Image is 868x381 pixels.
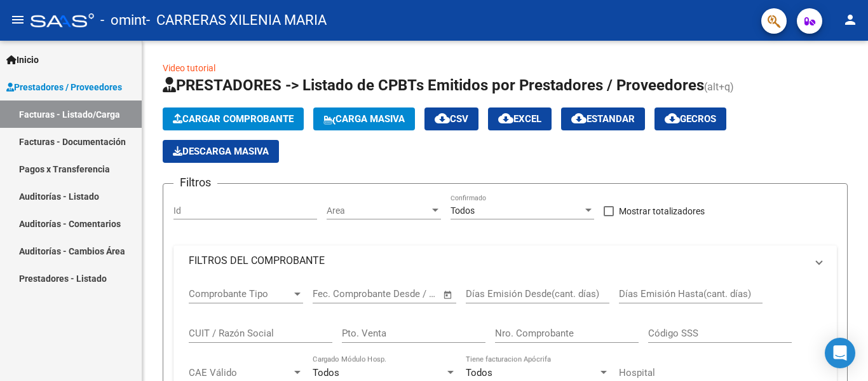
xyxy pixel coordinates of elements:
button: Descarga Masiva [163,140,279,163]
input: Fecha fin [376,288,437,300]
mat-panel-title: FILTROS DEL COMPROBANTE [189,254,806,268]
span: Area [327,205,430,216]
mat-expansion-panel-header: FILTROS DEL COMPROBANTE [173,246,837,276]
span: Mostrar totalizadores [619,204,705,219]
span: Todos [466,367,492,378]
button: Carga Masiva [313,107,415,130]
span: Cargar Comprobante [173,113,294,125]
mat-icon: cloud_download [498,111,513,126]
mat-icon: menu [10,12,25,27]
span: Comprobante Tipo [189,288,292,300]
span: CAE Válido [189,367,292,378]
span: Gecros [665,113,716,125]
span: PRESTADORES -> Listado de CPBTs Emitidos por Prestadores / Proveedores [163,76,704,94]
h3: Filtros [173,174,217,191]
span: Todos [451,205,475,216]
div: Open Intercom Messenger [825,338,855,368]
button: Gecros [654,107,726,130]
span: EXCEL [498,113,541,125]
mat-icon: cloud_download [435,111,450,126]
input: Fecha inicio [313,288,364,300]
button: Estandar [561,107,645,130]
span: - omint [100,6,146,34]
button: Open calendar [441,287,456,302]
mat-icon: cloud_download [665,111,680,126]
span: CSV [435,113,468,125]
span: Todos [313,367,339,378]
span: Carga Masiva [323,113,405,125]
span: - CARRERAS XILENIA MARIA [146,6,327,34]
span: Prestadores / Proveedores [6,80,122,94]
span: (alt+q) [704,81,734,93]
button: CSV [424,107,478,130]
button: EXCEL [488,107,552,130]
span: Estandar [571,113,635,125]
button: Cargar Comprobante [163,107,304,130]
app-download-masive: Descarga masiva de comprobantes (adjuntos) [163,140,279,163]
mat-icon: person [843,12,858,27]
mat-icon: cloud_download [571,111,587,126]
span: Inicio [6,53,39,67]
span: Descarga Masiva [173,146,269,157]
a: Video tutorial [163,63,215,73]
